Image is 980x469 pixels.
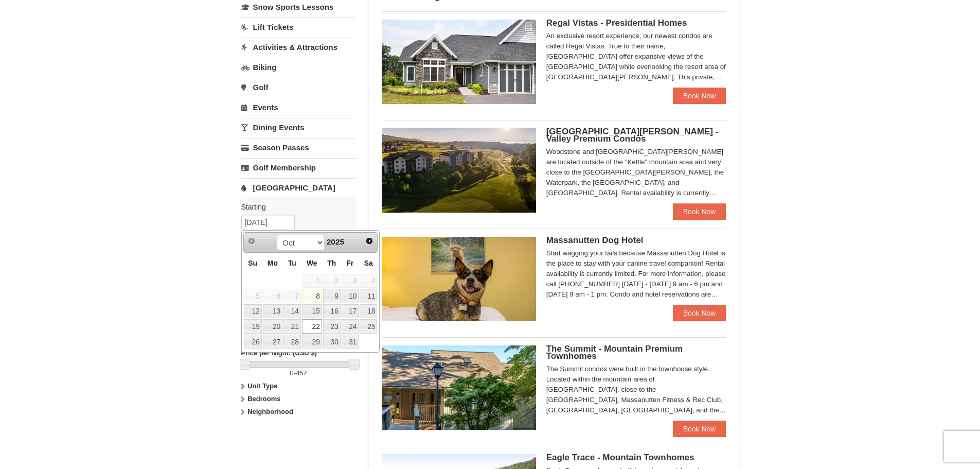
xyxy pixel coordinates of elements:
[323,289,341,303] a: 9
[247,408,293,415] strong: Neighborhood
[673,421,726,437] a: Book Now
[327,259,336,267] span: Thursday
[296,369,307,377] span: 457
[241,138,356,157] a: Season Passes
[546,147,726,198] div: Woodstone and [GEOGRAPHIC_DATA][PERSON_NAME] are located outside of the "Kettle" mountain area an...
[263,304,282,319] a: 13
[323,274,341,288] span: 2
[247,395,280,403] strong: Bedrooms
[342,289,359,303] a: 10
[342,304,359,319] a: 17
[268,259,278,267] span: Monday
[546,127,719,144] span: [GEOGRAPHIC_DATA][PERSON_NAME] - Valley Premium Condos
[248,259,257,267] span: Sunday
[263,289,282,303] span: 6
[241,38,356,57] a: Activities & Attractions
[283,289,301,303] span: 7
[307,259,317,267] span: Wednesday
[382,345,536,430] img: 19219034-1-0eee7e00.jpg
[244,335,262,349] a: 26
[241,158,356,177] a: Golf Membership
[241,78,356,97] a: Golf
[546,364,726,415] div: The Summit condos were built in the townhouse style. Located within the mountain area of [GEOGRAP...
[302,304,322,319] a: 15
[342,319,359,334] a: 24
[546,248,726,300] div: Start wagging your tails because Massanutten Dog Hotel is the place to stay with your canine trav...
[241,349,317,357] strong: Price per Night: (USD $)
[360,304,377,319] a: 18
[241,202,348,212] label: Starting
[327,237,344,246] span: 2025
[245,234,259,248] a: Prev
[360,274,377,288] span: 4
[247,382,277,390] strong: Unit Type
[241,178,356,197] a: [GEOGRAPHIC_DATA]
[360,289,377,303] a: 11
[263,319,282,334] a: 20
[323,335,341,349] a: 30
[673,305,726,321] a: Book Now
[244,289,262,303] span: 5
[364,259,373,267] span: Saturday
[382,128,536,213] img: 19219041-4-ec11c166.jpg
[323,319,341,334] a: 23
[283,319,301,334] a: 21
[241,58,356,77] a: Biking
[244,304,262,319] a: 12
[546,235,644,245] span: Massanutten Dog Hotel
[546,31,726,82] div: An exclusive resort experience, our newest condos are called Regal Vistas. True to their name, [G...
[241,118,356,137] a: Dining Events
[365,237,373,245] span: Next
[360,319,377,334] a: 25
[546,344,683,361] span: The Summit - Mountain Premium Townhomes
[342,274,359,288] span: 3
[302,319,322,334] a: 22
[241,18,356,37] a: Lift Tickets
[673,203,726,220] a: Book Now
[263,335,282,349] a: 27
[302,335,322,349] a: 29
[323,304,341,319] a: 16
[283,304,301,319] a: 14
[241,368,356,378] label: -
[673,88,726,104] a: Book Now
[382,237,536,321] img: 27428181-5-81c892a3.jpg
[347,259,354,267] span: Friday
[244,319,262,334] a: 19
[302,289,322,303] a: 8
[288,259,296,267] span: Tuesday
[546,453,694,462] span: Eagle Trace - Mountain Townhomes
[382,20,536,104] img: 19218991-1-902409a9.jpg
[247,237,256,245] span: Prev
[302,274,322,288] span: 1
[283,335,301,349] a: 28
[241,98,356,117] a: Events
[362,234,377,248] a: Next
[342,335,359,349] a: 31
[546,18,687,28] span: Regal Vistas - Presidential Homes
[290,369,294,377] span: 0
